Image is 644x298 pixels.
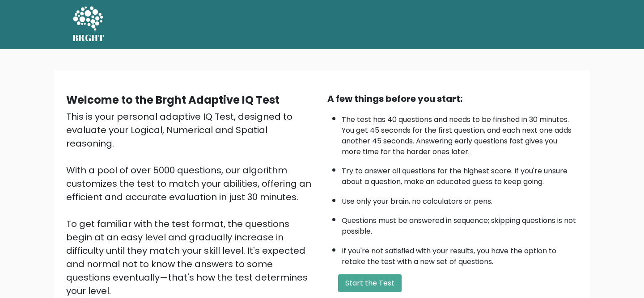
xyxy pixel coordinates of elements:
a: BRGHT [72,4,105,46]
li: The test has 40 questions and needs to be finished in 30 minutes. You get 45 seconds for the firs... [342,110,578,157]
h5: BRGHT [72,33,105,43]
li: Questions must be answered in sequence; skipping questions is not possible. [342,211,578,237]
button: Start the Test [338,274,402,292]
b: Welcome to the Brght Adaptive IQ Test [66,92,280,107]
div: A few things before you start: [327,92,578,105]
li: If you're not satisfied with your results, you have the option to retake the test with a new set ... [342,241,578,267]
li: Use only your brain, no calculators or pens. [342,192,578,207]
li: Try to answer all questions for the highest score. If you're unsure about a question, make an edu... [342,161,578,187]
